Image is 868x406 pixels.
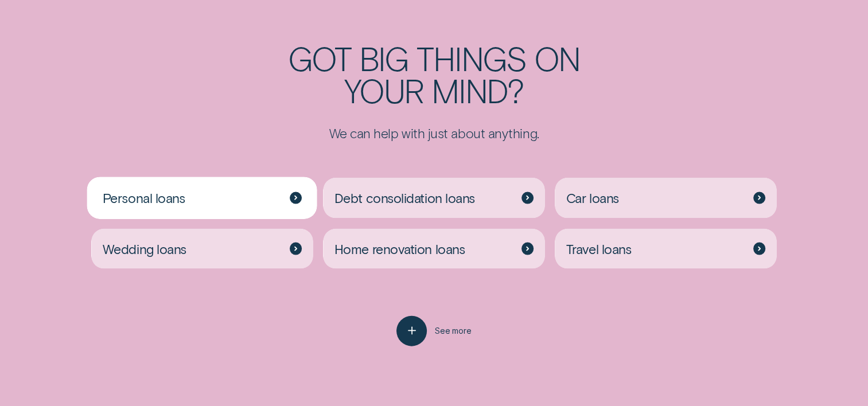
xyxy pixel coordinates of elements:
h2: Got big things on your mind? [236,42,632,107]
a: Personal loans [91,178,313,218]
a: Travel loans [555,229,776,270]
span: Wedding loans [103,241,186,257]
span: Debt consolidation loans [334,190,475,206]
span: Travel loans [566,241,631,257]
span: See more [435,326,472,336]
button: See more [396,316,471,346]
span: Car loans [566,190,619,206]
a: Home renovation loans [323,229,544,270]
a: Car loans [555,178,776,218]
a: Wedding loans [91,229,313,270]
span: Home renovation loans [334,241,465,257]
p: We can help with just about anything. [236,125,632,142]
span: Personal loans [103,190,185,206]
a: Debt consolidation loans [323,178,544,218]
